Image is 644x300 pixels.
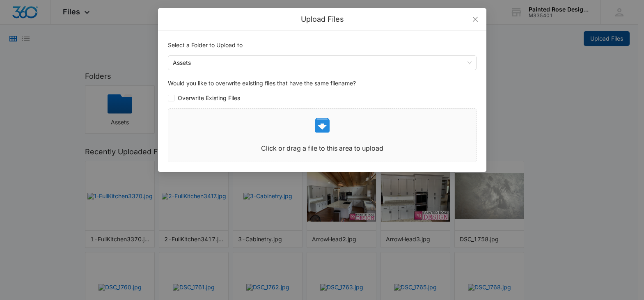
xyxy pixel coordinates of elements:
[168,143,476,153] p: Click or drag a file to this area to upload
[472,16,479,23] span: close
[168,41,477,50] p: Select a Folder to Upload to
[173,56,472,70] span: Assets
[168,109,476,162] span: Click or drag a file to this area to upload
[168,79,477,88] p: Would you like to overwrite existing files that have the same filename?
[464,8,486,30] button: Close
[168,15,477,24] div: Upload Files
[174,94,243,103] span: Overwrite Existing Files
